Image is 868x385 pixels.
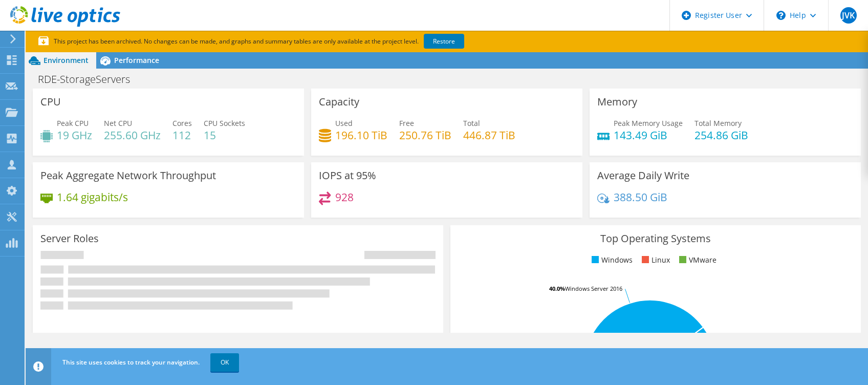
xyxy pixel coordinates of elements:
h4: 15 [204,130,245,141]
li: VMware [677,254,717,266]
h4: 388.50 GiB [614,191,667,203]
span: Environment [44,55,89,65]
span: Total Memory [695,118,742,128]
li: Linux [639,254,670,266]
h3: Memory [597,96,637,108]
span: Free [399,118,414,128]
h3: Capacity [319,96,359,108]
li: Windows [589,254,633,266]
h4: 196.10 TiB [335,130,387,141]
h4: 446.87 TiB [463,130,515,141]
h4: 112 [172,130,192,141]
span: Net CPU [104,118,132,128]
h4: 255.60 GHz [104,130,161,141]
span: Total [463,118,480,128]
tspan: 40.0% [549,285,565,292]
a: OK [210,353,239,372]
h3: IOPS at 95% [319,170,376,181]
h4: 928 [335,191,354,203]
p: This project has been archived. No changes can be made, and graphs and summary tables are only av... [38,36,540,47]
h3: Peak Aggregate Network Throughput [40,170,216,181]
span: Peak Memory Usage [614,118,683,128]
svg: \n [776,11,786,20]
h1: RDE-StorageServers [33,74,146,85]
h4: 254.86 GiB [695,130,748,141]
h4: 250.76 TiB [399,130,451,141]
span: Performance [114,55,159,65]
a: Restore [424,34,464,49]
h3: Top Operating Systems [458,233,853,244]
span: Cores [172,118,192,128]
span: Peak CPU [57,118,89,128]
span: JVK [840,7,857,24]
h4: 143.49 GiB [614,130,683,141]
span: Used [335,118,353,128]
h3: Server Roles [40,233,99,244]
span: CPU Sockets [204,118,245,128]
h3: CPU [40,96,61,108]
h4: 19 GHz [57,130,92,141]
h3: Average Daily Write [597,170,689,181]
span: This site uses cookies to track your navigation. [62,358,200,367]
tspan: Windows Server 2016 [565,285,622,292]
h4: 1.64 gigabits/s [57,191,128,203]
